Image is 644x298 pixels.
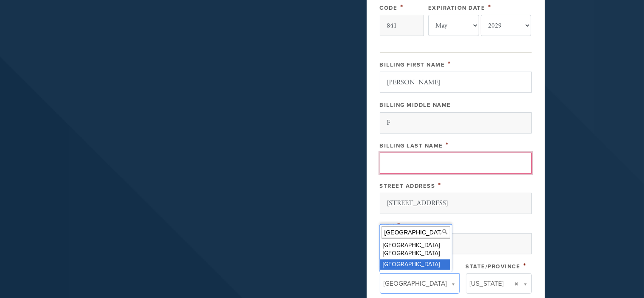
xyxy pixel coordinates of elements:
[397,221,401,230] span: This field is required.
[380,259,450,270] div: [GEOGRAPHIC_DATA]
[466,273,532,294] a: [US_STATE]
[380,61,445,68] label: Billing First Name
[466,263,521,270] label: State/Province
[523,261,527,270] span: This field is required.
[438,181,441,190] span: This field is required.
[380,240,450,259] div: [GEOGRAPHIC_DATA] [GEOGRAPHIC_DATA]
[481,15,532,36] select: Expiration Date year
[446,140,449,150] span: This field is required.
[400,3,404,12] span: This field is required.
[380,102,452,109] label: Billing Middle Name
[380,183,435,189] label: Street Address
[488,3,491,12] span: This field is required.
[428,5,485,11] label: Expiration Date
[470,278,504,289] span: [US_STATE]
[448,59,451,69] span: This field is required.
[428,15,479,36] select: Expiration Date month
[380,142,443,149] label: Billing Last Name
[384,278,447,289] span: [GEOGRAPHIC_DATA]
[380,223,395,230] label: City
[380,273,460,294] a: [GEOGRAPHIC_DATA]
